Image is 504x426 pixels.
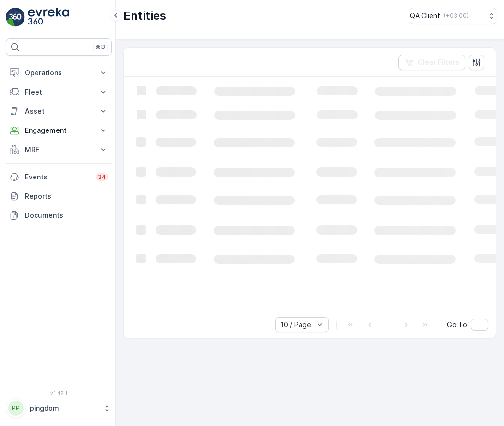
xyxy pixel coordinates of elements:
p: Asset [25,106,93,116]
span: Go To [447,320,467,330]
p: Clear Filters [418,58,459,67]
p: MRF [25,145,93,154]
p: pingdom [30,403,98,413]
button: Operations [6,63,112,83]
p: Events [25,172,90,182]
button: Clear Filters [398,55,465,70]
p: ( +03:00 ) [444,12,468,20]
p: ⌘B [96,43,105,51]
a: Documents [6,206,112,225]
p: 34 [98,173,106,181]
p: Entities [123,8,166,24]
img: logo_light-DOdMpM7g.png [28,8,69,27]
button: QA Client(+03:00) [410,8,496,24]
p: Reports [25,191,108,201]
div: PP [8,401,24,416]
p: QA Client [410,11,440,21]
button: Fleet [6,83,112,102]
button: Asset [6,102,112,121]
p: Fleet [25,87,93,97]
a: Reports [6,187,112,206]
p: Documents [25,211,108,220]
button: MRF [6,140,112,159]
p: Engagement [25,126,93,135]
button: PPpingdom [6,398,112,418]
span: v 1.48.1 [6,390,112,396]
img: logo [6,8,25,27]
p: Operations [25,68,93,78]
a: Events34 [6,167,112,187]
button: Engagement [6,121,112,140]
